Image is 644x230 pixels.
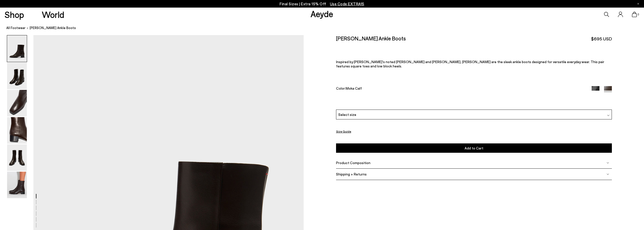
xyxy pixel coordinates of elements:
[591,36,612,42] span: $695 USD
[7,172,27,198] img: Lee Leather Ankle Boots - Image 6
[607,173,609,175] img: svg%3E
[5,10,24,19] a: Shop
[336,161,370,165] span: Product Composition
[637,13,639,16] span: 0
[30,25,76,31] span: [PERSON_NAME] Ankle Boots
[310,8,333,19] a: Aeyde
[336,86,583,92] div: Color:
[336,60,604,68] span: Inspired by [PERSON_NAME]'s noted [PERSON_NAME] and [PERSON_NAME], [PERSON_NAME] are the sleek an...
[336,35,406,41] h2: [PERSON_NAME] Ankle Boots
[632,12,637,17] a: 0
[7,35,27,62] img: Lee Leather Ankle Boots - Image 1
[6,21,644,35] nav: breadcrumb
[7,117,27,144] img: Lee Leather Ankle Boots - Image 4
[42,10,64,19] a: World
[7,63,27,89] img: Lee Leather Ankle Boots - Image 2
[280,1,364,7] p: Final Sizes | Extra 15% Off
[465,146,483,150] span: Add to Cart
[607,114,610,117] img: svg%3E
[6,25,26,31] a: All Footwear
[336,128,351,135] button: Size Guide
[7,144,27,171] img: Lee Leather Ankle Boots - Image 5
[338,112,356,117] span: Select size
[607,162,609,164] img: svg%3E
[7,90,27,116] img: Lee Leather Ankle Boots - Image 3
[346,86,362,90] span: Moka Calf
[336,143,612,153] button: Add to Cart
[336,172,367,176] span: Shipping + Returns
[330,2,364,6] span: Navigate to /collections/ss25-final-sizes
